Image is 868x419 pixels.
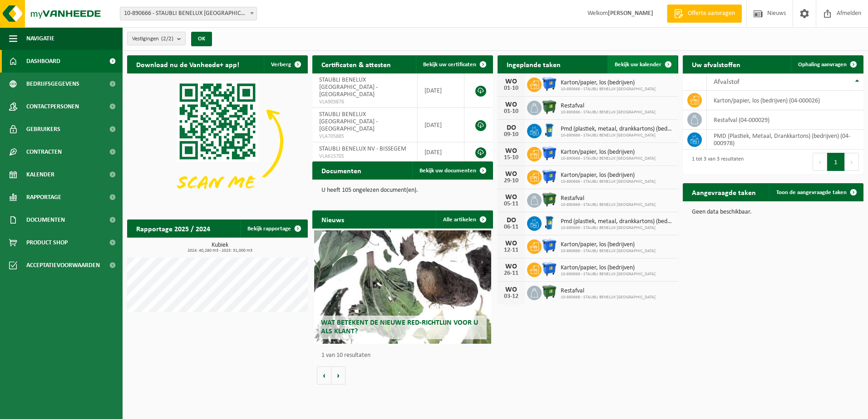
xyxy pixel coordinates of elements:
[498,55,570,73] h2: Ingeplande taken
[502,217,520,224] div: DO
[319,153,410,160] span: VLA615705
[502,194,520,201] div: WO
[502,201,520,207] div: 05-11
[561,179,656,185] span: 10-890666 - STAUBLI BENELUX [GEOGRAPHIC_DATA]
[502,171,520,178] div: WO
[542,122,557,138] img: WB-0240-HPE-BE-01
[321,352,488,359] p: 1 van 10 resultaten
[561,287,656,295] span: Restafval
[502,263,520,270] div: WO
[776,190,847,195] span: Toon de aangevraagde taken
[561,172,656,179] span: Karton/papier, los (bedrijven)
[127,32,186,45] button: Vestigingen(2/2)
[542,215,557,230] img: WB-0240-HPE-BE-01
[683,183,765,201] h2: Aangevraagde taken
[561,248,656,254] span: 10-890666 - STAUBLI BENELUX [GEOGRAPHIC_DATA]
[502,293,520,300] div: 03-12
[561,102,656,110] span: Restafval
[26,231,68,254] span: Product Shop
[542,261,557,277] img: WB-1100-HPE-BE-01
[561,295,656,300] span: 10-890666 - STAUBLI BENELUX [GEOGRAPHIC_DATA]
[416,55,492,73] a: Bekijk uw certificaten
[791,55,863,73] a: Ophaling aanvragen
[502,178,520,184] div: 29-10
[26,163,54,186] span: Kalender
[271,62,291,68] span: Verberg
[319,98,410,106] span: VLA903876
[561,79,656,87] span: Karton/papier, los (bedrijven)
[502,78,520,85] div: WO
[607,55,677,73] a: Bekijk uw kalender
[502,240,520,247] div: WO
[561,110,656,115] span: 10-890666 - STAUBLI BENELUX [GEOGRAPHIC_DATA]
[502,247,520,253] div: 12-11
[132,32,173,46] span: Vestigingen
[561,264,656,272] span: Karton/papier, los (bedrijven)
[542,192,557,207] img: WB-1100-HPE-GN-01
[26,73,79,95] span: Bedrijfsgegevens
[319,77,378,98] span: STAUBLI BENELUX [GEOGRAPHIC_DATA] - [GEOGRAPHIC_DATA]
[561,202,656,208] span: 10-890666 - STAUBLI BENELUX [GEOGRAPHIC_DATA]
[769,183,863,201] a: Toon de aangevraagde taken
[502,147,520,155] div: WO
[561,272,656,277] span: 10-890666 - STAUBLI BENELUX [GEOGRAPHIC_DATA]
[26,50,60,73] span: Dashboard
[502,286,520,293] div: WO
[686,9,737,18] span: Offerte aanvragen
[264,55,307,73] button: Verberg
[561,133,674,138] span: 10-890666 - STAUBLI BENELUX [GEOGRAPHIC_DATA]
[312,161,370,179] h2: Documenten
[312,55,400,73] h2: Certificaten & attesten
[707,110,863,130] td: restafval (04-000029)
[418,142,464,162] td: [DATE]
[502,270,520,277] div: 26-11
[317,366,331,385] button: Vorige
[827,153,845,171] button: 1
[26,186,61,209] span: Rapportage
[845,153,859,171] button: Next
[542,238,557,253] img: WB-1100-HPE-BE-01
[127,55,248,73] h2: Download nu de Vanheede+ app!
[561,225,674,231] span: 10-890666 - STAUBLI BENELUX [GEOGRAPHIC_DATA]
[312,210,353,228] h2: Nieuws
[561,218,674,225] span: Pmd (plastiek, metaal, drankkartons) (bedrijven)
[502,124,520,132] div: DO
[813,153,827,171] button: Previous
[120,7,256,20] span: 10-890666 - STAUBLI BENELUX NV - KORTRIJK
[132,248,308,253] span: 2024: 40,280 m3 - 2025: 31,000 m3
[542,146,557,161] img: WB-1100-HPE-BE-01
[561,149,656,156] span: Karton/papier, los (bedrijven)
[423,62,476,68] span: Bekijk uw certificaten
[132,242,308,253] h3: Kubiek
[542,284,557,300] img: WB-1100-HPE-GN-01
[502,224,520,230] div: 06-11
[561,126,674,133] span: Pmd (plastiek, metaal, drankkartons) (bedrijven)
[419,168,476,174] span: Bekijk uw documenten
[542,99,557,115] img: WB-1100-HPE-GN-01
[240,219,307,238] a: Bekijk rapportage
[561,156,656,161] span: 10-890666 - STAUBLI BENELUX [GEOGRAPHIC_DATA]
[314,230,491,344] a: Wat betekent de nieuwe RED-richtlijn voor u als klant?
[191,32,212,46] button: OK
[561,241,656,248] span: Karton/papier, los (bedrijven)
[321,187,484,194] p: U heeft 105 ongelezen document(en).
[502,132,520,138] div: 09-10
[26,254,100,277] span: Acceptatievoorwaarden
[502,85,520,92] div: 01-10
[615,62,661,68] span: Bekijk uw kalender
[608,10,653,17] strong: [PERSON_NAME]
[319,146,406,152] span: STAUBLI BENELUX NV - BISSEGEM
[561,87,656,92] span: 10-890666 - STAUBLI BENELUX [GEOGRAPHIC_DATA]
[502,108,520,115] div: 01-10
[502,155,520,161] div: 15-10
[502,101,520,108] div: WO
[319,111,378,132] span: STAUBLI BENELUX [GEOGRAPHIC_DATA] - [GEOGRAPHIC_DATA]
[412,161,492,180] a: Bekijk uw documenten
[331,366,345,385] button: Volgende
[319,133,410,140] span: VLA705885
[321,319,478,335] span: Wat betekent de nieuwe RED-richtlijn voor u als klant?
[683,55,750,73] h2: Uw afvalstoffen
[26,27,54,50] span: Navigatie
[26,209,65,231] span: Documenten
[26,95,79,118] span: Contactpersonen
